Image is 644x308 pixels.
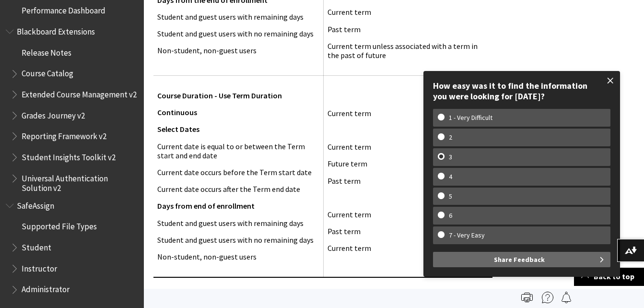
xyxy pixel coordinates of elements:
[22,170,137,193] span: Universal Authentication Solution v2
[328,244,489,253] p: Current term
[22,107,85,120] span: Grades Journey v2
[438,114,503,122] w-span: 1 - Very Difficult
[328,42,489,60] p: Current term unless associated with a term in the past of future
[574,268,644,285] a: Back to top
[328,227,489,236] p: Past term
[22,66,73,79] span: Course Catalog
[438,212,463,220] w-span: 6
[22,261,57,273] span: Instructor
[433,252,610,267] button: Share Feedback
[157,168,319,177] p: Current date occurs before the Term start date
[157,12,319,22] p: Student and guest users with remaining days
[328,210,489,219] p: Current term
[328,142,489,152] p: Current term
[157,201,255,211] span: Days from end of enrollment
[438,153,463,161] w-span: 3
[17,198,54,211] span: SafeAssign
[157,252,319,261] p: Non-student, non-guest users
[22,149,116,162] span: Student Insights Toolkit v2
[22,86,137,99] span: Extended Course Management v2
[157,46,319,55] p: Non-student, non-guest users
[6,24,138,193] nav: Book outline for Blackboard Extensions
[6,198,138,297] nav: Book outline for Blackboard SafeAssign
[433,81,610,101] div: How easy was it to find the information you were looking for [DATE]?
[328,100,489,118] p: Current term
[22,219,97,232] span: Supported File Types
[438,173,463,181] w-span: 4
[157,91,282,100] span: Course Duration - Use Term Duration
[157,219,319,228] p: Student and guest users with remaining days
[157,124,199,134] span: Select Dates
[22,239,51,252] span: Student
[561,292,572,303] img: Follow this page
[157,185,319,194] p: Current date occurs after the Term end date
[438,231,496,239] w-span: 7 - Very Easy
[328,8,489,17] p: Current term
[17,24,95,36] span: Blackboard Extensions
[157,29,319,38] p: Student and guest users with no remaining days
[22,128,106,141] span: Reporting Framework v2
[157,107,197,117] span: Continuous
[22,3,105,16] span: Performance Dashboard
[542,292,553,303] img: More help
[521,292,533,303] img: Print
[22,45,71,58] span: Release Notes
[494,252,545,267] span: Share Feedback
[438,192,463,201] w-span: 5
[328,159,489,168] p: Future term
[395,288,447,299] span: Past Courses
[328,177,489,186] p: Past term
[157,236,319,245] p: Student and guest users with no remaining days
[438,133,463,142] w-span: 2
[22,282,70,295] span: Administrator
[328,25,489,34] p: Past term
[157,142,319,160] p: Current date is equal to or between the Term start and end date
